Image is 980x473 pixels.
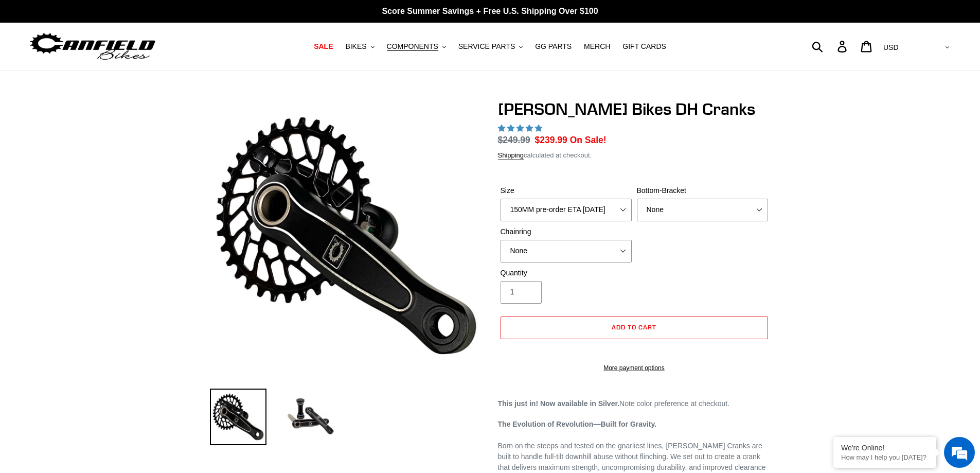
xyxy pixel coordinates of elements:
[309,40,338,54] a: SALE
[498,124,544,132] span: 4.91 stars
[535,42,572,51] span: GG PARTS
[345,42,366,51] span: BIKES
[314,42,333,51] span: SALE
[382,40,451,54] button: COMPONENTS
[570,133,607,147] span: On Sale!
[498,99,771,119] h1: [PERSON_NAME] Bikes DH Cranks
[637,185,768,196] label: Bottom-Bracket
[28,30,157,63] img: Canfield Bikes
[282,389,338,445] img: Load image into Gallery viewer, Canfield Bikes DH Cranks
[387,42,438,51] span: COMPONENTS
[584,42,610,51] span: MERCH
[841,444,929,452] div: We're Online!
[340,40,379,54] button: BIKES
[841,453,929,461] p: How may I help you today?
[210,389,266,445] img: Load image into Gallery viewer, Canfield Bikes DH Cranks
[498,399,620,408] strong: This just in! Now available in Silver.
[535,135,567,145] span: $239.99
[612,323,656,331] span: Add to cart
[453,40,528,54] button: SERVICE PARTS
[579,40,615,54] a: MERCH
[501,317,768,339] button: Add to cart
[498,150,771,161] div: calculated at checkout.
[498,398,771,409] p: Note color preference at checkout.
[498,135,530,145] s: $249.99
[458,42,515,51] span: SERVICE PARTS
[622,42,666,51] span: GIFT CARDS
[817,35,844,58] input: Search
[501,185,632,196] label: Size
[617,40,671,54] a: GIFT CARDS
[498,420,657,428] strong: The Evolution of Revolution—Built for Gravity.
[530,40,577,54] a: GG PARTS
[501,363,768,373] a: More payment options
[498,151,524,160] a: Shipping
[501,226,632,237] label: Chainring
[501,268,632,278] label: Quantity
